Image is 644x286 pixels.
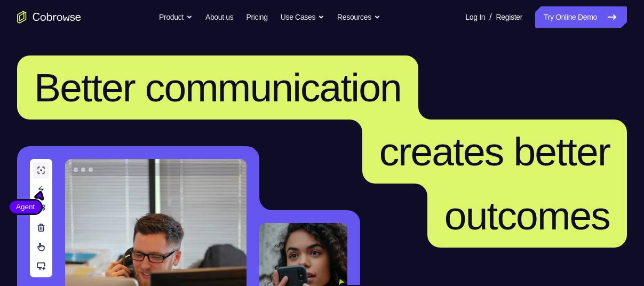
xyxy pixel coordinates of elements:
[444,193,610,238] span: outcomes
[17,11,81,23] a: Go to the home page
[379,129,610,174] span: creates better
[465,6,485,28] a: Log In
[489,11,491,23] span: /
[535,6,627,28] a: Try Online Demo
[159,6,193,28] button: Product
[205,6,233,28] a: About us
[34,65,401,110] span: Better communication
[337,6,380,28] button: Resources
[281,6,324,28] button: Use Cases
[496,6,522,28] a: Register
[246,6,267,28] a: Pricing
